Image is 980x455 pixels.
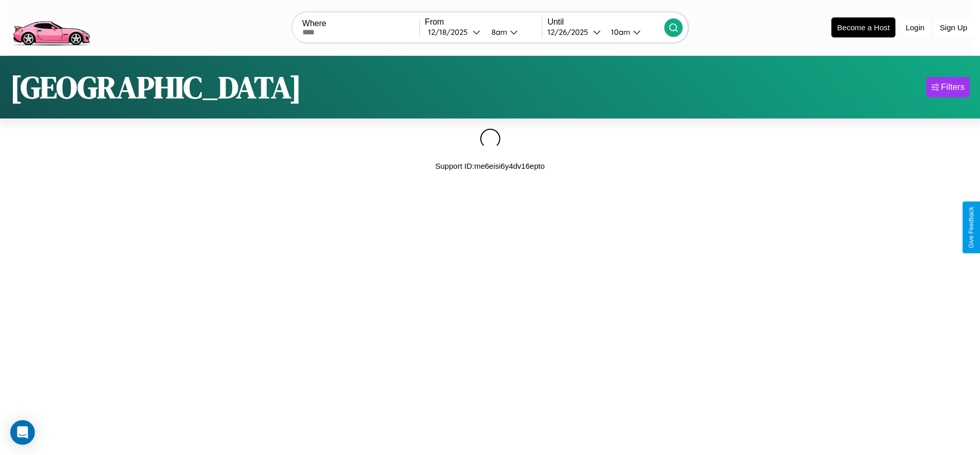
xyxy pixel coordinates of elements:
div: 10am [606,27,633,37]
p: Support ID: me6eisi6y4dv16epto [435,159,544,173]
img: logo [8,5,94,48]
button: 10am [603,27,664,37]
div: Give Feedback [968,207,975,248]
div: 8am [486,27,510,37]
button: Sign Up [935,18,972,37]
div: 12 / 18 / 2025 [428,27,473,37]
button: Filters [926,77,970,97]
label: Where [302,19,419,28]
label: From [425,17,542,27]
button: Become a Host [831,17,895,37]
label: Until [547,17,664,27]
button: 8am [483,27,542,37]
div: 12 / 26 / 2025 [547,27,593,37]
div: Filters [941,82,965,92]
button: 12/18/2025 [425,27,483,37]
h1: [GEOGRAPHIC_DATA] [10,66,301,108]
button: Login [901,18,930,37]
div: Open Intercom Messenger [10,420,35,445]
